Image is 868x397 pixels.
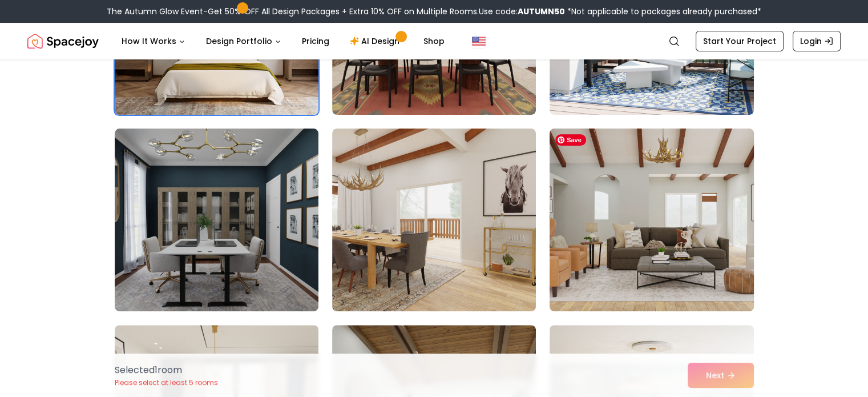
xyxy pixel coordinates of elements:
img: United States [472,34,486,48]
b: AUTUMN50 [518,6,565,17]
div: The Autumn Glow Event-Get 50% OFF All Design Packages + Extra 10% OFF on Multiple Rooms. [107,6,761,17]
span: Use code: [479,6,565,17]
span: Save [555,134,586,146]
img: Room room-6 [544,124,758,316]
img: Room room-4 [115,129,318,311]
a: AI Design [341,30,412,53]
img: Spacejoy Logo [27,30,99,53]
a: Shop [414,30,454,53]
a: Spacejoy [27,30,99,53]
nav: Global [27,23,841,59]
span: *Not applicable to packages already purchased* [565,6,761,17]
img: Room room-5 [332,129,536,311]
button: Design Portfolio [197,30,290,53]
p: Selected 1 room [115,363,218,377]
a: Start Your Project [696,31,784,51]
button: How It Works [112,30,195,53]
a: Pricing [293,30,338,53]
a: Login [793,31,841,51]
nav: Main [112,30,454,53]
p: Please select at least 5 rooms [115,378,218,387]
